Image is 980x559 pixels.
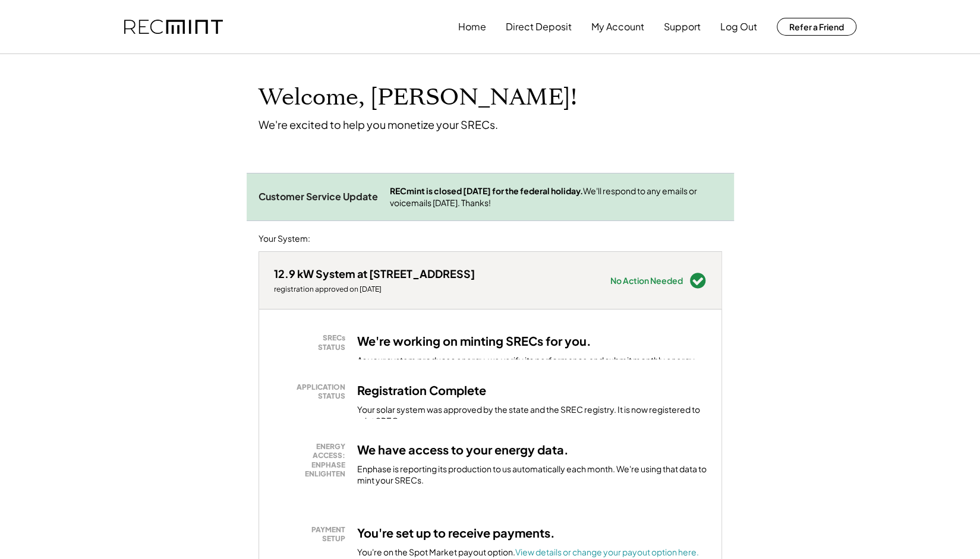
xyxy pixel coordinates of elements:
a: View details or change your payout option here. [515,547,699,557]
button: Refer a Friend [777,18,856,36]
h3: Registration Complete [357,383,486,398]
div: We're excited to help you monetize your SRECs. [259,118,498,131]
img: recmint-logotype%403x.png [124,20,223,34]
button: Home [458,15,486,39]
button: Log Out [720,15,757,39]
div: Enphase is reporting its production to us automatically each month. We're using that data to mint... [357,463,707,487]
div: We'll respond to any emails or voicemails [DATE]. Thanks! [390,185,722,209]
div: registration approved on [DATE] [274,285,475,294]
div: ENERGY ACCESS: ENPHASE ENLIGHTEN [280,442,345,479]
div: No Action Needed [610,276,683,285]
strong: RECmint is closed [DATE] for the federal holiday. [390,185,583,196]
h3: You're set up to receive payments. [357,525,555,541]
div: 12.9 kW System at [STREET_ADDRESS] [274,267,475,280]
div: As your system produces energy, we verify its performance and submit monthly energy production da... [357,355,707,419]
h3: We have access to your energy data. [357,442,569,457]
div: You're on the Spot Market payout option. [357,547,699,558]
div: APPLICATION STATUS [280,383,345,401]
h1: Welcome, [PERSON_NAME]! [259,84,577,112]
button: My Account [591,15,644,39]
div: SRECs STATUS [280,333,345,352]
button: Support [664,15,701,39]
button: Direct Deposit [506,15,572,39]
div: Your solar system was approved by the state and the SREC registry. It is now registered to mint S... [357,404,707,427]
h3: We're working on minting SRECs for you. [357,333,591,349]
div: Your System: [259,233,310,245]
div: PAYMENT SETUP [280,525,345,544]
div: Customer Service Update [259,191,378,203]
